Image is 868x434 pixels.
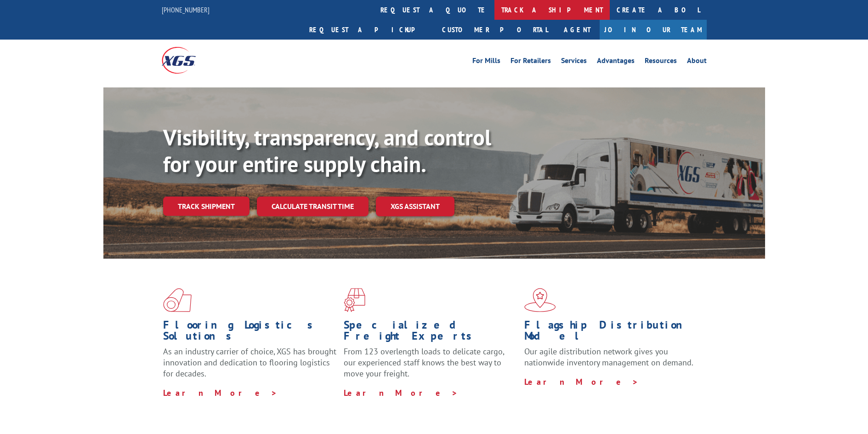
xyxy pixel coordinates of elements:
[302,20,435,40] a: Request a pickup
[163,346,336,379] span: As an industry carrier of choice, XGS has brought innovation and dedication to flooring logistics...
[344,319,517,346] h1: Specialized Freight Experts
[163,319,337,346] h1: Flooring Logistics Solutions
[524,319,698,346] h1: Flagship Distribution Model
[435,20,555,40] a: Customer Portal
[645,57,677,67] a: Resources
[163,288,192,312] img: xgs-icon-total-supply-chain-intelligence-red
[162,5,210,14] a: [PHONE_NUMBER]
[597,57,635,67] a: Advantages
[344,388,458,398] a: Learn More >
[163,197,250,216] a: Track shipment
[257,197,369,216] a: Calculate transit time
[163,388,278,398] a: Learn More >
[376,197,454,216] a: XGS ASSISTANT
[344,288,365,312] img: xgs-icon-focused-on-flooring-red
[687,57,707,67] a: About
[163,123,491,178] b: Visibility, transparency, and control for your entire supply chain.
[524,288,556,312] img: xgs-icon-flagship-distribution-model-red
[472,57,500,67] a: For Mills
[555,20,600,40] a: Agent
[524,376,639,387] a: Learn More >
[344,346,517,387] p: From 123 overlength loads to delicate cargo, our experienced staff knows the best way to move you...
[600,20,707,40] a: Join Our Team
[561,57,587,67] a: Services
[524,346,693,368] span: Our agile distribution network gives you nationwide inventory management on demand.
[511,57,551,67] a: For Retailers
